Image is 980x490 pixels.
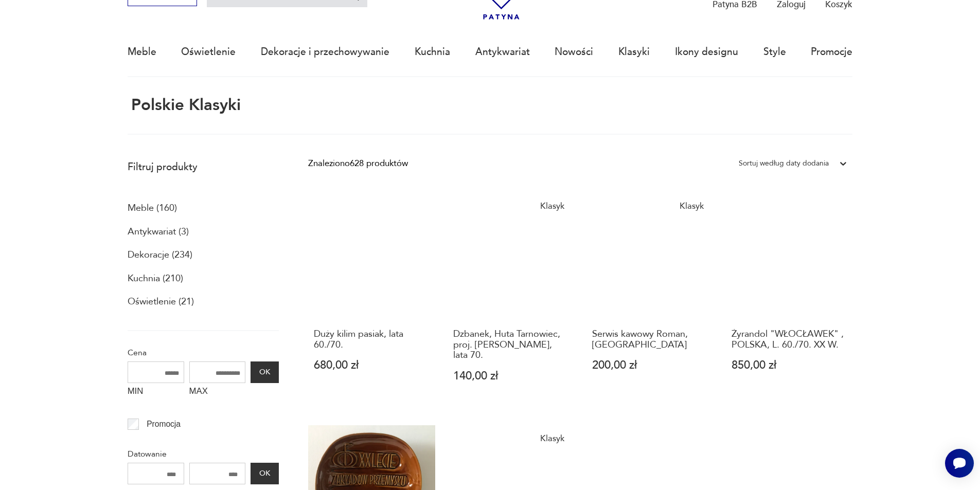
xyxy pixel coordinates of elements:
[308,157,408,170] div: Znaleziono 628 produktów
[261,28,389,76] a: Dekoracje i przechowywanie
[128,223,189,241] a: Antykwariat (3)
[448,193,575,406] a: KlasykDzbanek, Huta Tarnowiec, proj. Jerzy Słuczan-Orkusz, lata 70.Dzbanek, Huta Tarnowiec, proj....
[314,360,430,371] p: 680,00 zł
[475,28,530,76] a: Antykwariat
[592,329,708,350] h3: Serwis kawowy Roman, [GEOGRAPHIC_DATA]
[618,28,650,76] a: Klasyki
[732,360,847,371] p: 850,00 zł
[189,383,246,403] label: MAX
[181,28,236,76] a: Oświetlenie
[128,346,279,359] p: Cena
[675,28,738,76] a: Ikony designu
[128,28,156,76] a: Meble
[308,193,435,406] a: Duży kilim pasiak, lata 60./70.Duży kilim pasiak, lata 60./70.680,00 zł
[128,447,279,461] p: Datowanie
[739,157,829,170] div: Sortuj według daty dodania
[592,360,708,371] p: 200,00 zł
[147,418,181,431] p: Promocja
[453,371,569,382] p: 140,00 zł
[726,193,853,406] a: Żyrandol "WŁOCŁAWEK" , POLSKA, L. 60./70. XX W.Żyrandol "WŁOCŁAWEK" , POLSKA, L. 60./70. XX W.850...
[128,160,279,174] p: Filtruj produkty
[586,193,714,406] a: KlasykSerwis kawowy Roman, ChodzieżSerwis kawowy Roman, [GEOGRAPHIC_DATA]200,00 zł
[555,28,593,76] a: Nowości
[128,270,183,287] a: Kuchnia (210)
[945,449,974,478] iframe: Smartsupp widget button
[732,329,847,350] h3: Żyrandol "WŁOCŁAWEK" , POLSKA, L. 60./70. XX W.
[415,28,450,76] a: Kuchnia
[128,199,177,217] a: Meble (160)
[128,383,184,403] label: MIN
[314,329,430,350] h3: Duży kilim pasiak, lata 60./70.
[128,293,194,311] a: Oświetlenie (21)
[453,329,569,360] h3: Dzbanek, Huta Tarnowiec, proj. [PERSON_NAME], lata 70.
[128,97,241,114] h1: Polskie Klasyki
[811,28,852,76] a: Promocje
[763,28,786,76] a: Style
[128,246,192,264] a: Dekoracje (234)
[251,361,278,383] button: OK
[251,463,278,484] button: OK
